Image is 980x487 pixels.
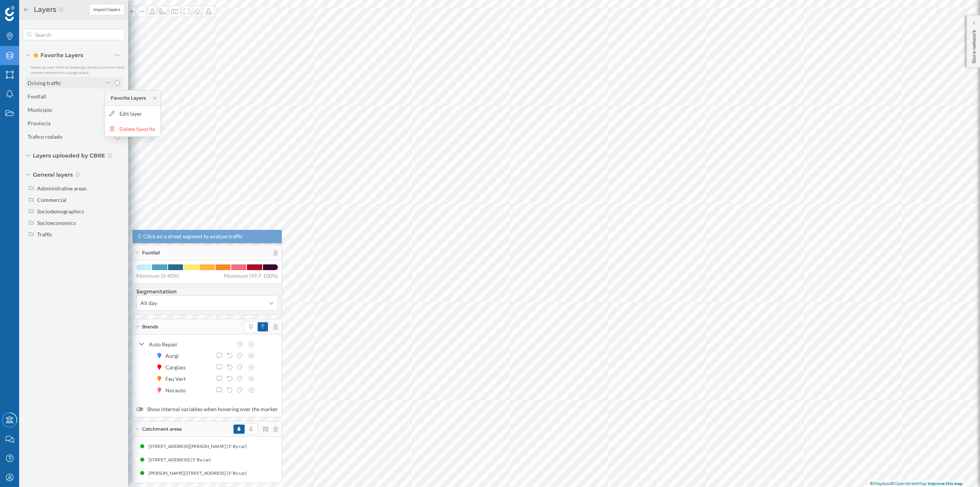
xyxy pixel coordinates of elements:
[142,249,160,256] span: Footfall
[165,375,189,383] div: Feu Vert
[28,93,46,100] div: Footfall
[15,5,43,12] span: Support
[37,231,52,238] div: Traffic
[37,197,67,203] div: Commercial
[33,171,73,179] span: General layers
[93,6,120,13] span: Import layers
[149,340,232,348] div: Auto Repair
[37,208,84,215] div: Sociodemographics
[33,152,105,159] span: Layers uploaded by CBRE
[111,95,146,102] div: Favorite Layers
[894,480,927,486] a: OpenStreetMap
[868,480,965,487] div: © ©
[136,272,179,280] span: Minimum (0-40%)
[119,125,156,133] div: Delete favorite
[5,6,15,21] img: Geoblink Logo
[28,107,52,113] div: Municipio
[136,405,278,413] label: Show internal variables when hovering over the marker
[33,51,83,59] span: Favorite Layers
[874,480,890,486] a: Mapbox
[149,469,251,477] div: [PERSON_NAME][STREET_ADDRESS] (5' By car)
[119,110,156,118] div: Edit layer
[928,480,963,486] a: Improve this map
[37,220,76,226] div: Socioeconomics
[28,80,61,86] div: Driving traffic
[970,27,978,64] p: Store network
[28,120,51,126] div: Provincia
[143,233,243,240] span: Click on a street segment to analyze traffic
[142,426,182,433] span: Catchment areas
[165,352,183,360] div: Aurgi
[149,456,215,464] div: [STREET_ADDRESS] (5' By car)
[28,133,62,140] div: Trafico rodado
[136,288,278,295] h4: Segmentation
[165,386,189,394] div: Norauto
[142,323,158,330] span: Brands
[31,65,124,75] span: Speed up your work by keeping a shortcut of your most relevant elements in a single place.
[149,443,251,450] div: [STREET_ADDRESS][PERSON_NAME] (5' By car)
[30,3,58,16] h2: Layers
[224,272,278,280] span: Maximum (99,7-100%)
[165,363,189,371] div: Carglass
[37,185,87,192] div: Administrative areas
[140,299,157,307] span: All day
